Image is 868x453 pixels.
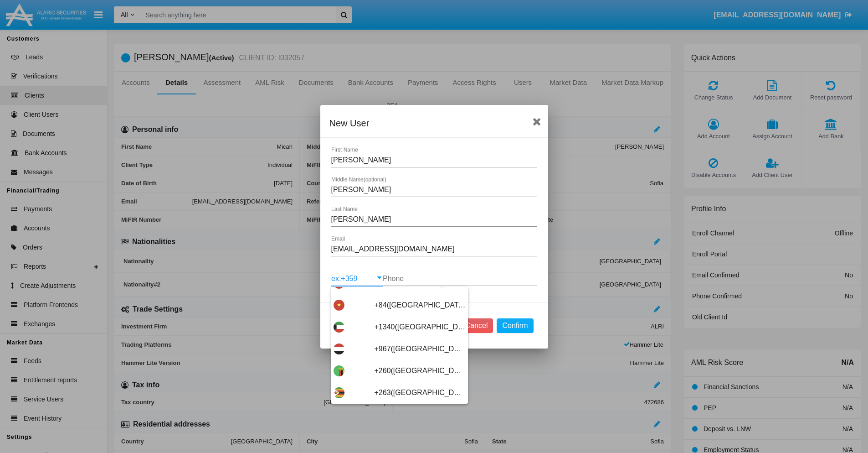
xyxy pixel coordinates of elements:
[375,382,466,404] span: +263([GEOGRAPHIC_DATA])
[375,338,466,360] span: +967([GEOGRAPHIC_DATA])
[375,360,466,382] span: +260([GEOGRAPHIC_DATA])
[329,116,539,130] div: New User
[375,294,466,316] span: +84([GEOGRAPHIC_DATA])
[460,318,493,333] button: Cancel
[375,316,466,338] span: +1340([GEOGRAPHIC_DATA], [GEOGRAPHIC_DATA])
[497,318,533,333] button: Confirm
